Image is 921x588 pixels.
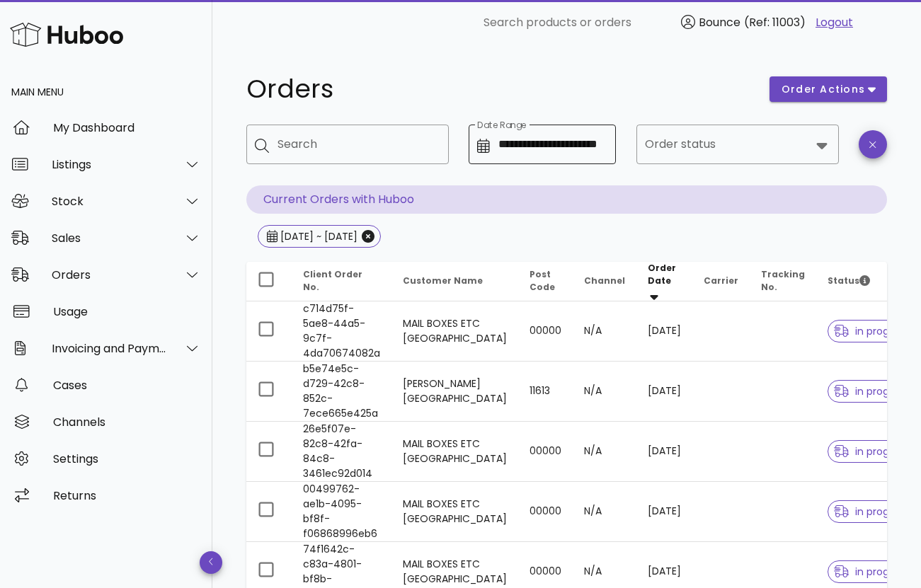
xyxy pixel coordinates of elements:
td: c714d75f-5ae8-44a5-9c7f-4da70674082a [292,301,391,362]
th: Client Order No. [292,262,391,301]
td: 26e5f07e-82c8-42fa-84c8-3461ec92d014 [292,422,391,482]
button: order actions [770,76,887,102]
span: (Ref: 11003) [744,14,806,30]
td: [PERSON_NAME][GEOGRAPHIC_DATA] [391,362,518,422]
td: MAIL BOXES ETC [GEOGRAPHIC_DATA] [391,301,518,362]
span: in progress [834,386,909,396]
span: order actions [781,82,866,97]
td: [DATE] [636,362,692,422]
td: 00499762-ae1b-4095-bf8f-f06868996eb6 [292,482,391,542]
span: Carrier [704,275,738,287]
div: [DATE] ~ [DATE] [278,229,357,243]
td: MAIL BOXES ETC [GEOGRAPHIC_DATA] [391,422,518,482]
div: Returns [53,489,201,502]
td: [DATE] [636,301,692,362]
span: Tracking No. [761,268,805,293]
div: My Dashboard [53,121,201,134]
h1: Orders [246,76,753,102]
button: Close [362,230,374,243]
span: in progress [834,567,909,577]
p: Current Orders with Huboo [246,185,887,214]
span: in progress [834,446,909,456]
span: Bounce [699,14,740,30]
td: N/A [573,422,636,482]
th: Tracking No. [750,262,816,301]
td: N/A [573,301,636,362]
td: 00000 [518,482,573,542]
div: Channels [53,415,201,429]
span: in progress [834,507,909,517]
div: Listings [52,158,167,171]
td: MAIL BOXES ETC [GEOGRAPHIC_DATA] [391,482,518,542]
label: Date Range [477,120,527,131]
div: Sales [52,231,167,245]
span: Status [828,275,870,287]
th: Customer Name [391,262,518,301]
div: Orders [52,268,167,282]
td: N/A [573,482,636,542]
td: 00000 [518,422,573,482]
td: b5e74e5c-d729-42c8-852c-7ece665e425a [292,362,391,422]
span: Client Order No. [303,268,362,293]
span: Channel [584,275,625,287]
span: Customer Name [403,275,483,287]
span: Order Date [648,262,676,287]
img: Huboo Logo [10,19,123,50]
div: Settings [53,452,201,466]
td: 00000 [518,301,573,362]
span: Post Code [530,268,555,293]
div: Cases [53,379,201,392]
td: [DATE] [636,482,692,542]
td: N/A [573,362,636,422]
th: Post Code [518,262,573,301]
div: Usage [53,305,201,318]
a: Logout [816,14,853,31]
td: [DATE] [636,422,692,482]
td: 11613 [518,362,573,422]
th: Carrier [692,262,750,301]
div: Order status [636,125,839,164]
div: Stock [52,195,167,208]
div: Invoicing and Payments [52,342,167,355]
th: Channel [573,262,636,301]
th: Order Date: Sorted descending. Activate to remove sorting. [636,262,692,301]
span: in progress [834,326,909,336]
